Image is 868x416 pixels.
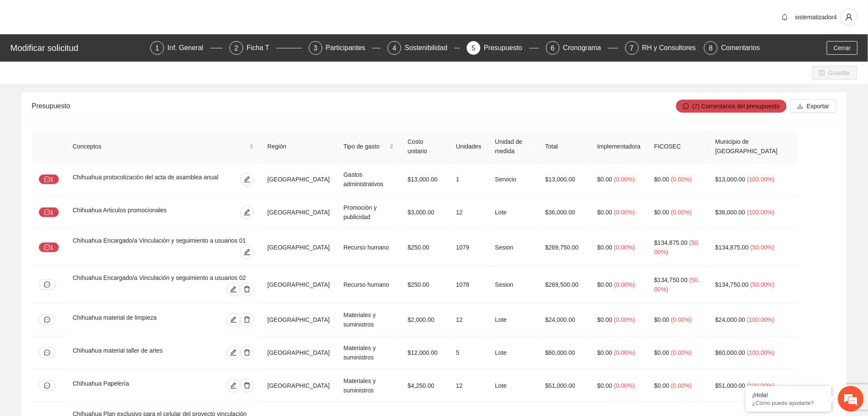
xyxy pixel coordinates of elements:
[642,41,703,55] div: RH y Consultores
[591,130,647,163] th: Implementadora
[654,316,669,323] span: $0.00
[401,336,449,369] td: $12,000.00
[747,382,775,389] span: ( 100.00% )
[337,229,401,266] td: Recurso humano
[401,266,449,303] td: $250.00
[401,303,449,336] td: $2,000.00
[597,382,612,389] span: $0.00
[716,382,746,389] span: $51,000.00
[747,349,775,356] span: ( 100.00% )
[488,163,538,196] td: Servicio
[654,349,669,356] span: $0.00
[538,130,591,163] th: Total
[747,176,775,183] span: ( 100.00% )
[261,229,337,266] td: [GEOGRAPHIC_DATA]
[227,382,240,389] span: edit
[449,130,488,163] th: Unidades
[73,236,254,245] div: Chihuahua Encargado/a Vinculación y seguimiento a usuarios 01
[241,316,254,323] span: delete
[241,209,254,216] span: edit
[337,266,401,303] td: Recurso humano
[790,99,836,113] button: downloadExportar
[73,273,254,282] div: Chihuahua Encargado/a Vinculación y seguimiento a usuarios 02
[630,45,634,52] span: 7
[671,176,692,183] span: ( 0.00% )
[73,172,229,186] div: Chihuahua protocolización del acta de asamblea anual
[449,266,488,303] td: 1078
[654,239,688,246] span: $134,875.00
[247,41,276,55] div: Ficha T
[597,281,612,288] span: $0.00
[716,349,746,356] span: $60,000.00
[614,316,635,323] span: ( 0.00% )
[671,349,692,356] span: ( 0.00% )
[39,174,59,184] button: message1
[39,207,59,217] button: message1
[597,209,612,216] span: $0.00
[597,176,612,183] span: $0.00
[39,242,59,253] button: message1
[261,130,337,163] th: Región
[716,316,746,323] span: $24,000.00
[721,41,760,55] div: Comentarios
[563,41,608,55] div: Cronograma
[167,41,210,55] div: Inf. General
[44,350,50,356] span: message
[155,45,159,52] span: 1
[692,101,780,111] span: (7) Comentarios del presupuesto
[671,316,692,323] span: ( 0.00% )
[797,103,803,110] span: download
[551,45,555,52] span: 6
[241,176,254,183] span: edit
[241,349,254,356] span: delete
[45,44,144,55] div: Chatee con nosotros ahora
[488,369,538,402] td: Lote
[326,41,373,55] div: Participantes
[827,41,858,55] button: Cerrar
[401,369,449,402] td: $4,250.00
[779,14,791,21] span: bell
[337,336,401,369] td: Materiales y suministros
[467,41,539,55] div: 5Presupuesto
[449,196,488,229] td: 12
[388,41,460,55] div: 4Sostenibilidad
[716,176,746,183] span: $13,000.00
[44,282,50,288] span: message
[241,382,254,389] span: delete
[337,369,401,402] td: Materiales y suministros
[614,244,635,251] span: ( 0.00% )
[240,313,254,327] button: delete
[614,209,635,216] span: ( 0.00% )
[488,196,538,229] td: Lote
[778,10,792,24] button: bell
[449,303,488,336] td: 12
[39,348,56,358] button: message
[241,249,254,256] span: edit
[449,163,488,196] td: 1
[671,382,692,389] span: ( 0.00% )
[625,41,698,55] div: 7RH y Consultores
[240,172,254,186] button: edit
[716,244,749,251] span: $134,875.00
[73,142,248,151] span: Conceptos
[227,379,240,392] button: edit
[44,383,50,389] span: message
[484,41,529,55] div: Presupuesto
[716,209,746,216] span: $36,000.00
[66,130,261,163] th: Conceptos
[4,234,163,264] textarea: Escriba su mensaje y pulse “Intro”
[44,244,50,251] span: message
[73,313,191,327] div: Chihuahua material de limpieza
[50,114,118,201] span: Estamos en línea.
[488,266,538,303] td: Sesion
[807,101,829,111] span: Exportar
[747,209,775,216] span: ( 100.00% )
[44,176,50,183] span: message
[488,303,538,336] td: Lote
[240,245,254,259] button: edit
[538,266,591,303] td: $269,500.00
[683,103,689,110] span: message
[10,41,145,55] div: Modificar solicitud
[337,303,401,336] td: Materiales y suministros
[747,316,775,323] span: ( 100.00% )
